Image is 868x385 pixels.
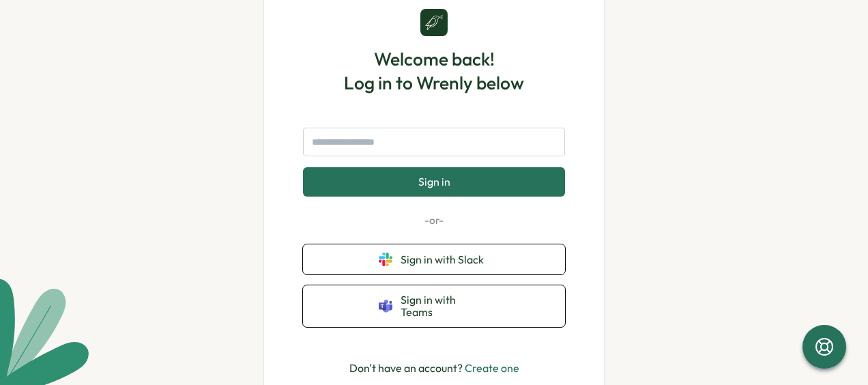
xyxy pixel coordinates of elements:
button: Sign in [303,167,565,196]
span: Sign in with Slack [401,253,489,266]
span: Sign in [418,175,450,188]
p: Don't have an account? [349,360,519,377]
p: -or- [303,213,565,228]
button: Sign in with Slack [303,244,565,274]
span: Sign in with Teams [401,294,489,319]
a: Create one [465,361,519,375]
button: Sign in with Teams [303,285,565,327]
h1: Welcome back! Log in to Wrenly below [344,47,524,95]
